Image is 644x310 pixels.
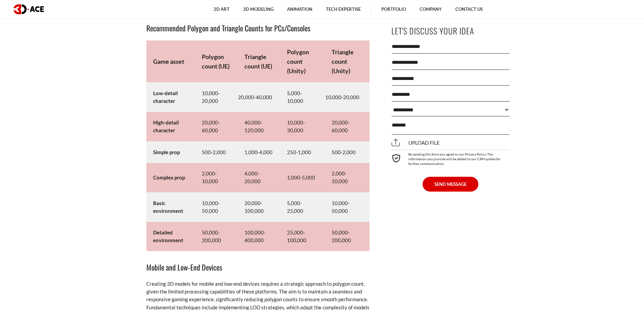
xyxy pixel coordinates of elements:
[423,177,478,192] button: SEND MESSAGE
[238,141,280,163] td: 1,000-4,000
[391,150,510,166] div: By sending this form you agree to our Privacy Policy. The information you provide will be added t...
[202,53,230,70] strong: Polygon count (UE)
[153,200,183,214] strong: Basic environment
[153,90,178,104] strong: Low-detail character
[391,23,510,38] p: Let's Discuss Your Idea
[146,22,369,34] h3: Recommended Polygon and Triangle Counts for PCs/Consoles
[280,141,325,163] td: 250-1,000
[195,222,238,251] td: 50,000-200,000
[153,149,180,155] strong: Simple prop
[238,83,280,112] td: 20,000-40,000
[153,229,183,243] strong: Detailed environment
[391,140,440,146] span: Upload file
[153,119,179,133] strong: High-detail character
[325,163,369,192] td: 2,000-10,000
[280,163,325,192] td: 1,000-5,000
[238,112,280,141] td: 40,000-120,000
[14,4,44,14] img: logo dark
[280,112,325,141] td: 10,000-30,000
[238,192,280,222] td: 20,000-100,000
[325,192,369,222] td: 10,000-50,000
[325,112,369,141] td: 20,000-60,000
[146,261,369,273] h3: Mobile and Low-End Devices
[238,163,280,192] td: 4,000-20,000
[287,48,309,75] strong: Polygon count (Unity)
[280,83,325,112] td: 5,000-10,000
[153,58,184,65] strong: Game asset
[195,112,238,141] td: 20,000-60,000
[195,163,238,192] td: 2,000-10,000
[325,222,369,251] td: 50,000-200,000
[153,174,185,180] strong: Complex prop
[238,222,280,251] td: 100,000-400,000
[195,141,238,163] td: 500-2,000
[244,53,272,70] strong: Triangle count (UE)
[195,83,238,112] td: 10,000-20,000
[332,48,354,75] strong: Triangle count (Unity)
[280,222,325,251] td: 25,000-100,000
[280,192,325,222] td: 5,000-25,000
[195,192,238,222] td: 10,000-50,000
[325,141,369,163] td: 500-2,000
[325,83,369,112] td: 10,000-20,000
